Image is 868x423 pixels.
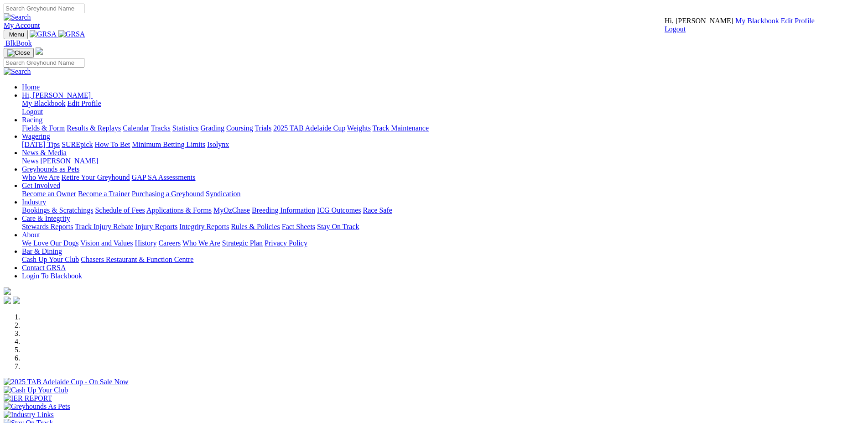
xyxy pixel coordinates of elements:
[4,30,28,39] button: Toggle navigation
[123,124,149,132] a: Calendar
[22,223,73,230] a: Stewards Reports
[255,124,271,132] a: Trials
[4,402,70,411] img: Greyhounds As Pets
[4,297,11,304] img: facebook.svg
[68,99,101,107] a: Edit Profile
[36,47,43,55] img: logo-grsa-white.png
[22,206,864,214] div: Industry
[265,239,307,247] a: Privacy Policy
[22,231,40,239] a: About
[67,124,121,132] a: Results & Replays
[95,206,145,214] a: Schedule of Fees
[22,108,43,115] a: Logout
[22,239,864,247] div: About
[158,239,181,247] a: Careers
[22,206,93,214] a: Bookings & Scratchings
[30,30,57,38] img: GRSA
[22,99,864,116] div: Hi, [PERSON_NAME]
[132,190,204,198] a: Purchasing a Greyhound
[4,287,11,295] img: logo-grsa-white.png
[4,39,32,47] a: BlkBook
[135,239,156,247] a: History
[22,99,66,107] a: My Blackbook
[317,206,361,214] a: ICG Outcomes
[22,256,79,263] a: Cash Up Your Club
[4,13,31,21] img: Search
[4,48,34,58] button: Toggle navigation
[179,223,229,230] a: Integrity Reports
[4,4,84,13] input: Search
[363,206,392,214] a: Race Safe
[665,25,686,33] a: Logout
[22,264,66,272] a: Contact GRSA
[95,141,130,148] a: How To Bet
[13,297,20,304] img: twitter.svg
[22,190,76,198] a: Become an Owner
[40,157,98,165] a: [PERSON_NAME]
[781,17,815,25] a: Edit Profile
[252,206,315,214] a: Breeding Information
[182,239,220,247] a: Who We Are
[9,31,24,38] span: Menu
[78,190,130,198] a: Become a Trainer
[282,223,315,230] a: Fact Sheets
[226,124,253,132] a: Coursing
[22,173,864,182] div: Greyhounds as Pets
[273,124,345,132] a: 2025 TAB Adelaide Cup
[22,141,864,149] div: Wagering
[132,173,196,181] a: GAP SA Assessments
[5,39,32,47] span: BlkBook
[206,190,240,198] a: Syndication
[665,17,815,33] div: My Account
[735,17,779,25] a: My Blackbook
[4,386,68,394] img: Cash Up Your Club
[4,411,54,419] img: Industry Links
[22,173,60,181] a: Who We Are
[231,223,280,230] a: Rules & Policies
[22,91,93,99] a: Hi, [PERSON_NAME]
[22,116,42,124] a: Racing
[213,206,250,214] a: MyOzChase
[4,394,52,402] img: IER REPORT
[22,91,91,99] span: Hi, [PERSON_NAME]
[151,124,171,132] a: Tracks
[22,239,78,247] a: We Love Our Dogs
[22,124,864,132] div: Racing
[22,157,38,165] a: News
[22,132,50,140] a: Wagering
[22,247,62,255] a: Bar & Dining
[62,173,130,181] a: Retire Your Greyhound
[4,58,84,68] input: Search
[4,68,31,76] img: Search
[22,83,40,91] a: Home
[4,21,40,29] a: My Account
[22,223,864,231] div: Care & Integrity
[201,124,224,132] a: Grading
[75,223,133,230] a: Track Injury Rebate
[22,124,65,132] a: Fields & Form
[22,272,82,280] a: Login To Blackbook
[373,124,429,132] a: Track Maintenance
[22,190,864,198] div: Get Involved
[146,206,212,214] a: Applications & Forms
[22,149,67,157] a: News & Media
[22,165,79,173] a: Greyhounds as Pets
[665,17,733,25] span: Hi, [PERSON_NAME]
[62,141,93,148] a: SUREpick
[22,214,70,222] a: Care & Integrity
[58,30,85,38] img: GRSA
[81,256,193,263] a: Chasers Restaurant & Function Centre
[132,141,205,148] a: Minimum Betting Limits
[207,141,229,148] a: Isolynx
[22,256,864,264] div: Bar & Dining
[317,223,359,230] a: Stay On Track
[22,157,864,165] div: News & Media
[172,124,199,132] a: Statistics
[135,223,177,230] a: Injury Reports
[7,49,30,57] img: Close
[4,378,129,386] img: 2025 TAB Adelaide Cup - On Sale Now
[22,198,46,206] a: Industry
[80,239,133,247] a: Vision and Values
[347,124,371,132] a: Weights
[22,141,60,148] a: [DATE] Tips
